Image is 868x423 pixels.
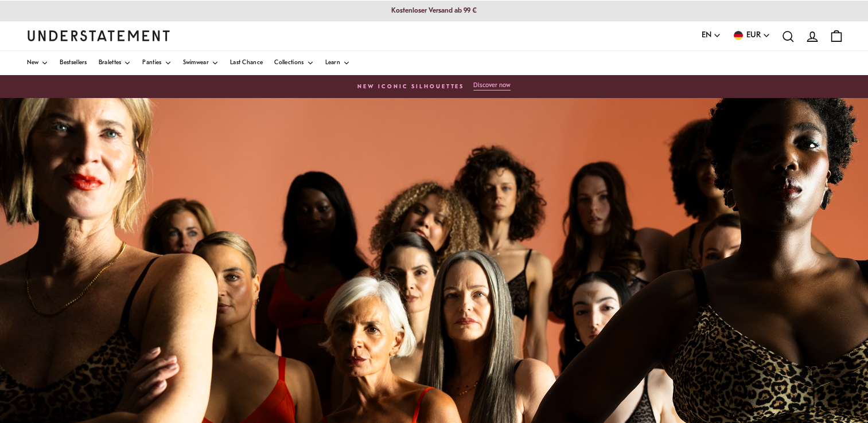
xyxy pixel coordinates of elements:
[183,60,209,66] span: Swimwear
[230,51,263,75] a: Last Chance
[60,60,87,66] span: Bestsellers
[183,51,219,75] a: Swimwear
[99,51,131,75] a: Bralettes
[230,60,263,66] span: Last Chance
[702,29,721,42] button: EN
[746,29,761,42] span: EUR
[274,51,313,75] a: Collections
[274,60,303,66] span: Collections
[99,60,122,66] span: Bralettes
[27,51,49,75] a: New
[27,60,39,66] span: New
[473,82,511,89] p: Discover now
[325,60,341,66] span: Learn
[142,51,171,75] a: Panties
[733,29,770,42] button: EUR
[27,30,170,41] a: Understatement Homepage
[11,79,857,95] a: New Iconic Silhouettes Discover now
[702,29,711,42] span: EN
[325,51,351,75] a: Learn
[142,60,161,66] span: Panties
[357,84,464,91] h6: New Iconic Silhouettes
[60,51,87,75] a: Bestsellers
